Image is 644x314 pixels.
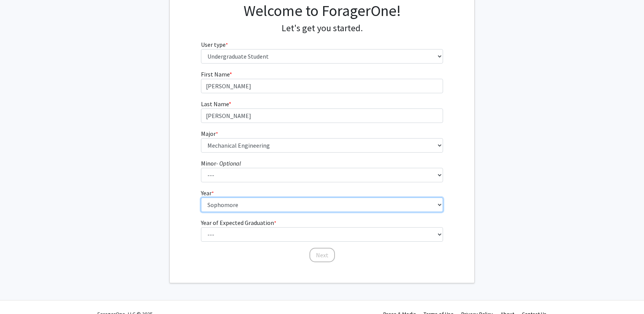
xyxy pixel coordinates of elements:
span: First Name [201,70,230,78]
button: Next [309,248,335,262]
span: Last Name [201,100,229,108]
label: User type [201,40,228,49]
iframe: Chat [6,280,32,308]
label: Major [201,129,218,138]
h1: Welcome to ForagerOne! [201,2,443,20]
label: Minor [201,159,241,168]
label: Year of Expected Graduation [201,218,276,227]
h4: Let's get you started. [201,23,443,34]
label: Year [201,188,214,198]
i: - Optional [216,159,241,167]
